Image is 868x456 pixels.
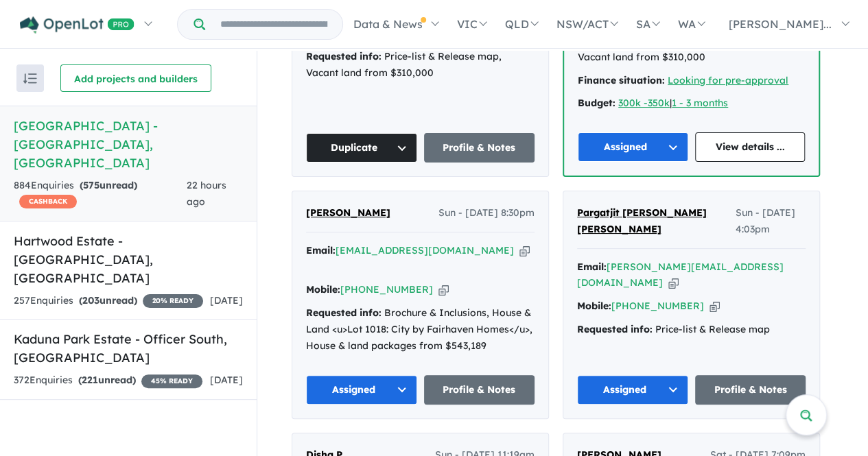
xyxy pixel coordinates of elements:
img: sort.svg [23,73,37,84]
strong: Finance situation: [578,74,665,86]
a: Profile & Notes [695,375,806,405]
button: Add projects and builders [60,64,211,92]
div: 372 Enquir ies [14,372,202,389]
span: [DATE] [210,374,243,386]
h5: [GEOGRAPHIC_DATA] - [GEOGRAPHIC_DATA] , [GEOGRAPHIC_DATA] [14,117,243,172]
h5: Hartwood Estate - [GEOGRAPHIC_DATA] , [GEOGRAPHIC_DATA] [14,232,243,287]
strong: Email: [306,244,336,256]
button: Copy [519,243,530,258]
a: [PERSON_NAME][EMAIL_ADDRESS][DOMAIN_NAME] [577,261,784,289]
button: Copy [668,276,679,290]
span: 45 % READY [141,374,202,388]
h5: Kaduna Park Estate - Officer South , [GEOGRAPHIC_DATA] [14,330,243,367]
span: [DATE] [210,294,243,307]
div: 257 Enquir ies [14,293,203,309]
button: Assigned [306,375,417,405]
a: Looking for pre-approval [668,74,788,86]
span: [PERSON_NAME] [306,206,390,219]
div: | [578,95,805,112]
span: Pargatjit [PERSON_NAME] [PERSON_NAME] [577,206,707,235]
button: Assigned [578,132,688,162]
span: 20 % READY [143,294,203,308]
span: [PERSON_NAME]... [729,17,832,31]
strong: Mobile: [306,283,340,296]
button: Duplicate [306,133,417,163]
span: 575 [83,179,99,191]
div: Price-list & Release map, Vacant land from $310,000 [306,49,535,82]
strong: Requested info: [306,307,382,319]
strong: ( unread) [80,179,137,191]
span: Sun - [DATE] 4:03pm [735,205,806,238]
img: Openlot PRO Logo White [20,16,134,34]
input: Try estate name, suburb, builder or developer [208,10,340,39]
a: [PHONE_NUMBER] [340,283,433,296]
strong: Mobile: [577,300,611,312]
span: CASHBACK [19,195,77,208]
strong: Requested info: [306,50,382,62]
a: Pargatjit [PERSON_NAME] [PERSON_NAME] [577,205,735,238]
a: 1 - 3 months [672,97,728,109]
a: 300k -350k [618,97,670,109]
span: 203 [82,294,99,307]
strong: ( unread) [78,374,136,386]
a: View details ... [695,132,806,162]
a: [EMAIL_ADDRESS][DOMAIN_NAME] [336,244,514,256]
a: [PERSON_NAME] [306,205,390,221]
div: 884 Enquir ies [14,178,187,211]
strong: Budget: [578,97,615,109]
span: 221 [82,374,98,386]
a: Profile & Notes [424,133,535,163]
a: [PHONE_NUMBER] [611,300,704,312]
a: Profile & Notes [424,375,535,405]
span: Sun - [DATE] 8:30pm [438,205,535,221]
strong: Requested info: [577,323,653,335]
div: Brochure & Inclusions, House & Land <u>Lot 1018: City by Fairhaven Homes</u>, House & land packag... [306,305,535,354]
button: Copy [709,299,720,313]
div: Price-list & Release map [577,322,806,338]
strong: Email: [577,261,607,273]
button: Assigned [577,375,688,405]
strong: ( unread) [79,294,137,307]
span: 22 hours ago [187,179,226,208]
button: Copy [438,283,449,297]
